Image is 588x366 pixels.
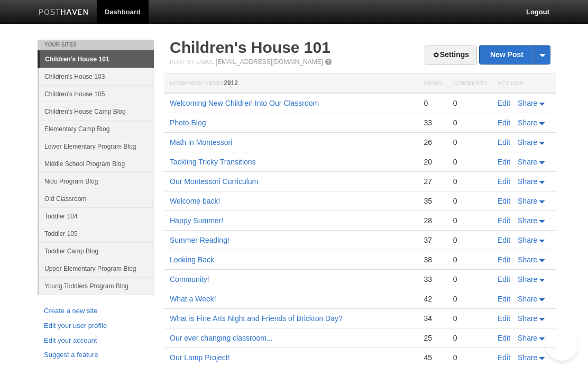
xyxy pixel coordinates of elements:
[518,236,537,244] span: Share
[518,158,537,166] span: Share
[498,255,510,264] a: Edit
[453,333,487,343] div: 0
[224,79,238,87] span: 2912
[44,306,148,317] a: Create a new site
[170,334,273,342] a: Our ever changing classroom...
[425,45,477,65] a: Settings
[453,314,487,323] div: 0
[453,235,487,245] div: 0
[453,138,487,147] div: 0
[170,216,223,225] a: Happy Summer!
[518,314,537,323] span: Share
[518,118,537,127] span: Share
[170,197,220,205] a: Welcome back!
[39,103,154,120] a: Children's House Camp Blog
[518,99,537,107] span: Share
[518,353,537,362] span: Share
[518,334,537,342] span: Share
[453,196,487,206] div: 0
[453,294,487,304] div: 0
[498,197,510,205] a: Edit
[424,235,442,245] div: 37
[518,197,537,205] span: Share
[492,74,556,94] th: Actions
[170,353,230,362] a: Our Lamp Project!
[424,118,442,127] div: 33
[424,157,442,167] div: 20
[39,172,154,190] a: Nido Program Blog
[170,177,258,186] a: Our Montessori Curriculum
[424,333,442,343] div: 25
[424,216,442,225] div: 28
[39,277,154,295] a: Young Toddlers Program Blog
[453,216,487,225] div: 0
[418,74,447,94] th: Views
[498,118,510,127] a: Edit
[546,329,577,361] iframe: Help Scout Beacon - Open
[170,295,216,303] a: What a Week!
[453,353,487,362] div: 0
[39,68,154,85] a: Children's House 103
[39,260,154,277] a: Upper Elementary Program Blog
[518,177,537,186] span: Share
[498,314,510,323] a: Edit
[453,177,487,186] div: 0
[498,99,510,107] a: Edit
[164,74,418,94] th: Homepage Views
[453,157,487,167] div: 0
[498,236,510,244] a: Edit
[498,138,510,147] a: Edit
[39,242,154,260] a: Toddler Camp Blog
[39,155,154,172] a: Middle School Program Blog
[518,216,537,225] span: Share
[44,350,148,361] a: Suggest a feature
[424,177,442,186] div: 27
[424,138,442,147] div: 26
[498,275,510,283] a: Edit
[170,158,256,166] a: Tackling Tricky Transitions
[39,120,154,138] a: Elementary Camp Blog
[39,138,154,155] a: Lower Elementary Program Blog
[170,255,214,264] a: Looking Back
[39,190,154,207] a: Old Classroom
[498,177,510,186] a: Edit
[424,314,442,323] div: 34
[448,74,492,94] th: Comments
[453,98,487,108] div: 0
[39,9,89,17] img: Posthaven-bar
[170,39,330,56] a: Children's House 101
[498,353,510,362] a: Edit
[170,275,209,283] a: Community!
[498,216,510,225] a: Edit
[170,236,229,244] a: Summer Reading!
[39,207,154,225] a: Toddler 104
[453,255,487,264] div: 0
[44,335,148,346] a: Edit your account
[170,138,232,147] a: Math in Montessori
[44,321,148,332] a: Edit your user profile
[518,255,537,264] span: Share
[170,118,206,127] a: Photo Blog
[40,51,154,68] a: Children's House 101
[424,353,442,362] div: 45
[453,274,487,284] div: 0
[518,138,537,147] span: Share
[424,196,442,206] div: 35
[424,294,442,304] div: 42
[424,98,442,108] div: 0
[170,314,343,323] a: What is Fine Arts Night and Friends of Brickton Day?
[170,59,214,65] span: Post by Email
[498,295,510,303] a: Edit
[498,334,510,342] a: Edit
[498,158,510,166] a: Edit
[453,118,487,127] div: 0
[39,85,154,103] a: Children's House 105
[480,45,550,64] a: New Post
[170,99,319,107] a: Welcoming New Children Into Our Classroom
[38,40,154,50] li: Your Sites
[424,255,442,264] div: 38
[518,275,537,283] span: Share
[518,295,537,303] span: Share
[216,58,323,66] a: [EMAIL_ADDRESS][DOMAIN_NAME]
[39,225,154,242] a: Toddler 105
